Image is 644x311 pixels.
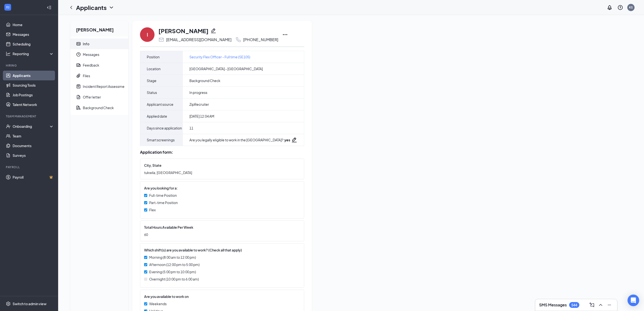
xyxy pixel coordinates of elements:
svg: ChevronLeft [68,5,74,10]
div: Files [83,73,90,78]
span: tukwila, [GEOGRAPHIC_DATA] [144,170,295,175]
a: Team [13,131,54,141]
span: Morning (8:00 am to 12:00 pm) [149,255,196,260]
svg: Pencil [210,28,216,34]
div: Reporting [13,51,54,56]
div: Offer letter [83,95,101,99]
span: [DATE] 12:04 AM [189,114,214,119]
a: PayrollCrown [13,172,54,182]
span: Are you available to work on [144,294,189,299]
div: Open Intercom Messenger [628,295,639,306]
div: Switch to admin view [13,301,47,306]
div: Team Management [6,114,53,118]
svg: DocumentApprove [76,95,81,99]
svg: Pencil [291,137,297,143]
svg: Ellipses [282,32,288,38]
svg: Email [158,37,164,43]
div: Background Check [83,105,114,110]
span: Full-time Position [149,193,177,198]
div: 544 [571,303,577,307]
a: Security Flex Officer - Full time (SE105) [189,54,250,60]
span: Afternoon (12:00 pm to 5:00 pm) [149,262,200,267]
a: Talent Network [13,100,54,109]
span: Total Hours Available Per Week [144,225,193,230]
span: Applied date [147,113,167,119]
div: Incident Report Assessment [83,84,128,89]
a: Sourcing Tools [13,80,54,90]
svg: Analysis [6,51,11,56]
svg: ContactCard [76,41,81,46]
a: Job Postings [13,90,54,100]
svg: UserCheck [6,124,11,129]
span: Part-time Position [149,200,178,205]
div: [EMAIL_ADDRESS][DOMAIN_NAME] [166,37,232,42]
span: Days since application [147,125,182,131]
span: Applicant source [147,101,173,107]
a: Surveys [13,151,54,160]
svg: Settings [6,301,11,306]
span: Are you looking for a: [144,185,178,191]
span: Weekends [149,301,167,306]
div: [PHONE_NUMBER] [243,37,278,42]
span: In progress [189,90,207,95]
a: Messages [13,30,54,39]
span: ZipRecruiter [189,102,209,107]
span: Stage [147,78,156,83]
svg: Phone [235,37,241,43]
svg: NoteActive [76,84,81,89]
div: Hiring [6,63,53,68]
span: 60 [144,232,295,237]
div: Feedback [83,63,99,68]
div: Application form: [140,150,304,155]
svg: Collapse [47,5,52,10]
span: Position [147,54,160,60]
a: Applicants [13,71,54,80]
a: Scheduling [13,39,54,49]
svg: WorkstreamLogo [5,5,10,10]
span: [GEOGRAPHIC_DATA] - [GEOGRAPHIC_DATA] [189,66,263,71]
span: Which shift(s) are you available to work? (Check all that apply) [144,247,242,253]
a: DocumentSearchBackground Check [70,102,128,113]
div: KS [629,5,633,9]
button: ChevronUp [597,301,605,309]
span: Status [147,90,157,95]
a: ClockMessages [70,49,128,60]
span: City, State [144,163,162,168]
span: Flex [149,207,156,212]
a: ContactCardInfo [70,38,128,49]
h3: SMS Messages [539,302,567,308]
h2: [PERSON_NAME] [70,21,128,37]
a: Documents [13,141,54,151]
a: ReportFeedback [70,60,128,70]
span: Messages [83,49,124,60]
h1: Applicants [76,3,107,12]
button: ComposeMessage [588,301,596,309]
a: DocumentApproveOffer letter [70,92,128,102]
svg: ChevronUp [598,302,604,308]
svg: Minimize [606,302,612,308]
a: PaperclipFiles [70,70,128,81]
h1: [PERSON_NAME] [158,27,209,35]
svg: Paperclip [76,73,81,78]
span: 11 [189,126,193,130]
div: Are you legally eligible to work in the [GEOGRAPHIC_DATA]? : [189,137,290,142]
span: Evening (5:00 pm to 10:00 pm) [149,269,196,274]
span: Smart screenings [147,137,175,143]
svg: ComposeMessage [589,302,595,308]
div: I [147,31,148,38]
span: Background Check [189,78,220,83]
button: Minimize [605,301,613,309]
svg: Notifications [607,5,613,10]
span: Overnight (10:00 pm to 6:00 am) [149,276,199,282]
a: NoteActiveIncident Report Assessment [70,81,128,92]
svg: Report [76,63,81,68]
strong: yes [284,138,290,142]
div: Payroll [6,165,53,169]
svg: QuestionInfo [617,5,623,10]
a: Home [13,20,54,30]
svg: DocumentSearch [76,105,81,110]
span: Location [147,66,161,72]
div: Info [83,41,89,46]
